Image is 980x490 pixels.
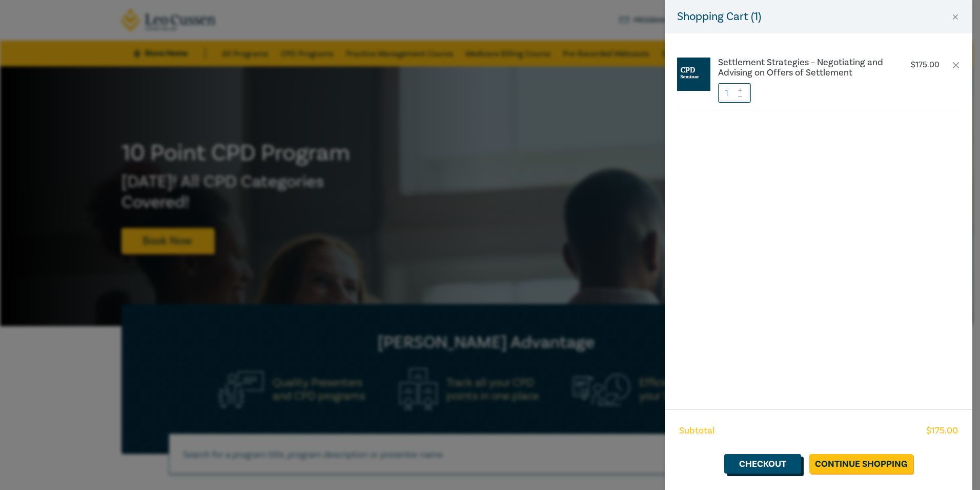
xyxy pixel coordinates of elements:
a: Settlement Strategies – Negotiating and Advising on Offers of Settlement [718,58,888,78]
p: $ 175.00 [911,60,940,70]
h5: Shopping Cart ( 1 ) [677,8,761,25]
span: $ 175.00 [926,424,958,438]
a: Continue Shopping [809,454,913,474]
input: 1 [718,83,751,103]
a: Checkout [724,454,801,474]
img: CPD%20Seminar.jpg [677,58,710,91]
button: Close [951,12,960,22]
span: Subtotal [679,424,714,438]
